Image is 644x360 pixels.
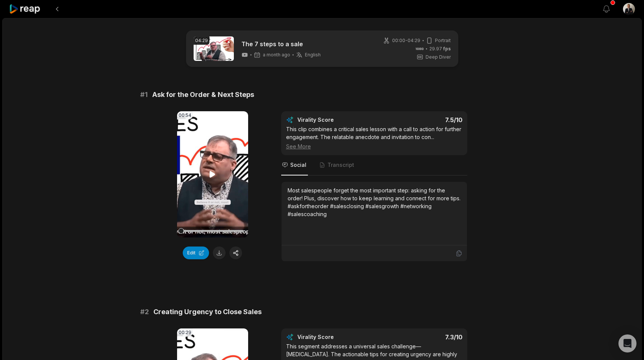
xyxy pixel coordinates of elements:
video: Your browser does not support mp4 format. [177,111,248,237]
button: Edit [183,247,209,259]
a: The 7 steps to a sale [241,39,321,48]
span: Deep Diver [426,54,451,61]
span: # 2 [140,307,149,317]
span: Transcript [327,161,354,169]
div: See More [286,142,462,150]
span: 29.97 [429,45,451,52]
span: a month ago [263,52,290,58]
div: Virality Score [297,333,378,341]
span: Creating Urgency to Close Sales [153,307,262,317]
nav: Tabs [281,155,467,175]
div: Most salespeople forget the most important step: asking for the order! Plus, discover how to keep... [288,186,461,218]
div: Open Intercom Messenger [618,334,636,352]
span: Ask for the Order & Next Steps [152,89,254,100]
span: English [305,52,321,58]
span: Portrait [435,37,451,44]
div: 7.5 /10 [382,116,462,124]
span: 00:00 - 04:29 [392,37,420,44]
div: 7.3 /10 [382,333,462,341]
span: Social [290,161,306,169]
span: # 1 [140,89,148,100]
div: Virality Score [297,116,378,124]
div: This clip combines a critical sales lesson with a call to action for further engagement. The rela... [286,125,462,150]
span: fps [443,46,451,51]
